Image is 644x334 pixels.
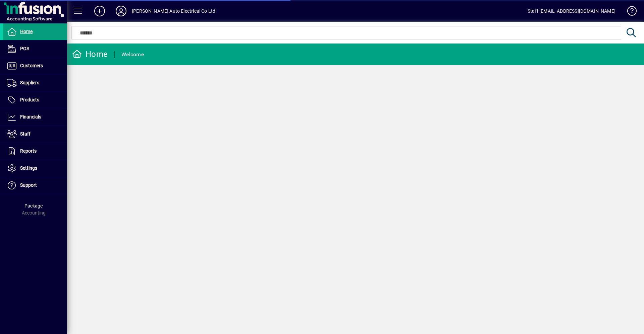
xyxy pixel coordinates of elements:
[3,177,67,194] a: Support
[72,49,108,60] div: Home
[3,160,67,177] a: Settings
[20,114,41,119] span: Financials
[622,1,636,23] a: Knowledge Base
[20,182,37,188] span: Support
[110,5,132,17] button: Profile
[3,126,67,143] a: Staff
[20,63,43,68] span: Customers
[3,75,67,91] a: Suppliers
[3,92,67,108] a: Products
[121,49,144,60] div: Welcome
[3,143,67,160] a: Reports
[3,58,67,74] a: Customers
[20,80,39,85] span: Suppliers
[3,40,67,57] a: POS
[20,97,39,102] span: Products
[20,148,37,154] span: Reports
[20,131,31,137] span: Staff
[3,109,67,126] a: Financials
[528,6,615,16] div: Staff [EMAIL_ADDRESS][DOMAIN_NAME]
[132,6,215,16] div: [PERSON_NAME] Auto Electrical Co Ltd
[89,5,110,17] button: Add
[20,165,37,171] span: Settings
[24,203,43,208] span: Package
[20,29,33,34] span: Home
[20,46,29,51] span: POS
